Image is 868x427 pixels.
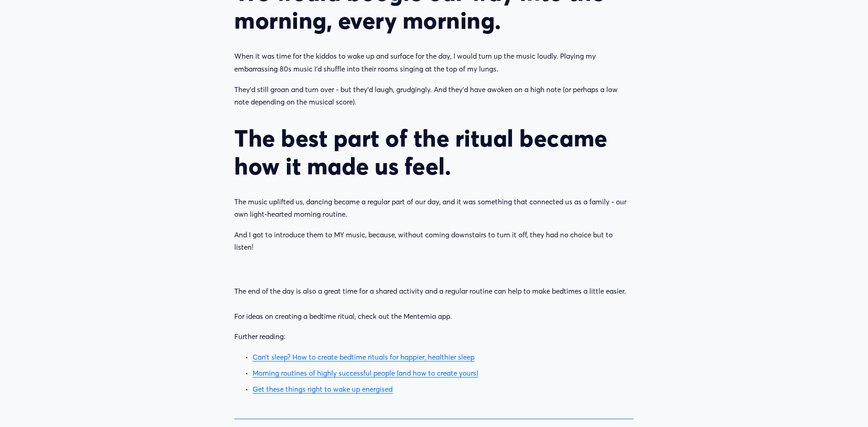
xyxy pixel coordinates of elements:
p: Further reading: [234,330,634,343]
a: Can’t sleep? How to create bedtime rituals for happier, healthier sleep [253,353,474,361]
h2: The best part of the ritual became how it made us feel. [234,124,634,180]
p: The end of the day is also a great time for a shared activity and a regular routine can help to m... [234,285,634,323]
p: And I got to introduce them to MY music, because, without coming downstairs to turn it off, they ... [234,229,634,254]
p: They’d still groan and turn over - but they’d laugh, grudgingly. And they’d have awoken on a high... [234,83,634,109]
a: Get these things right to wake up energised [253,385,393,394]
a: Morning routines of highly successful people (and how to create yours) [253,369,478,378]
p: The music uplifted us, dancing became a regular part of our day, and it was something that connec... [234,196,634,221]
p: When it was time for the kiddos to wake up and surface for the day, I would turn up the music lou... [234,50,634,75]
